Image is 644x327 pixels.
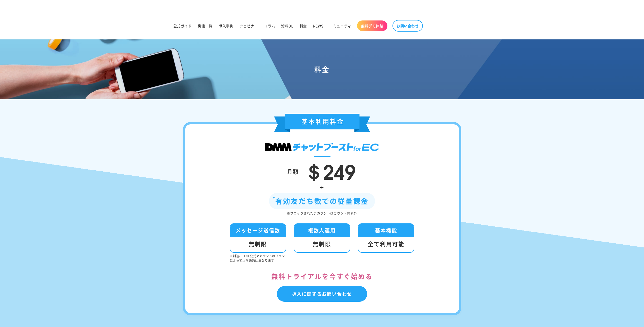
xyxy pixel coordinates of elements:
[326,20,355,31] a: コミュニティ
[200,182,444,193] div: +
[281,24,293,28] span: 資料DL
[219,24,233,28] span: 導入事例
[236,20,261,31] a: ウェビナー
[329,24,351,28] span: コミュニティ
[304,155,356,185] span: ＄249
[173,24,192,28] span: 公式ガイド
[230,224,286,237] div: メッセージ送信数
[357,20,387,31] a: 無料デモ体験
[265,143,379,151] img: DMMチャットブースト
[261,20,278,31] a: コラム
[310,20,326,31] a: NEWS
[230,237,286,252] div: 無制限
[361,24,383,28] span: 無料デモ体験
[170,20,195,31] a: 公式ガイド
[198,24,213,28] span: 機能一覧
[294,224,350,237] div: 複数人運用
[358,237,414,252] div: 全て利用可能
[200,211,444,216] div: ※ブロックされたアカウントはカウント対象外
[200,270,444,282] div: 無料トライアルを今すぐ始める
[195,20,216,31] a: 機能一覧
[294,237,350,252] div: 無制限
[300,24,307,28] span: 料金
[397,24,419,28] span: お問い合わせ
[230,254,286,263] p: ※別途、LINE公式アカウントのプランによって上限通数は異なります
[358,224,414,237] div: 基本機能
[313,24,323,28] span: NEWS
[216,20,236,31] a: 導入事例
[278,20,296,31] a: 資料DL
[264,24,275,28] span: コラム
[277,286,367,302] a: 導入に関するお問い合わせ
[6,65,638,74] h1: 料金
[297,20,310,31] a: 料金
[239,24,258,28] span: ウェビナー
[392,20,423,32] a: お問い合わせ
[274,114,370,132] img: 基本利用料金
[269,193,375,209] div: 有効友だち数での従量課金
[287,167,299,176] div: 月額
